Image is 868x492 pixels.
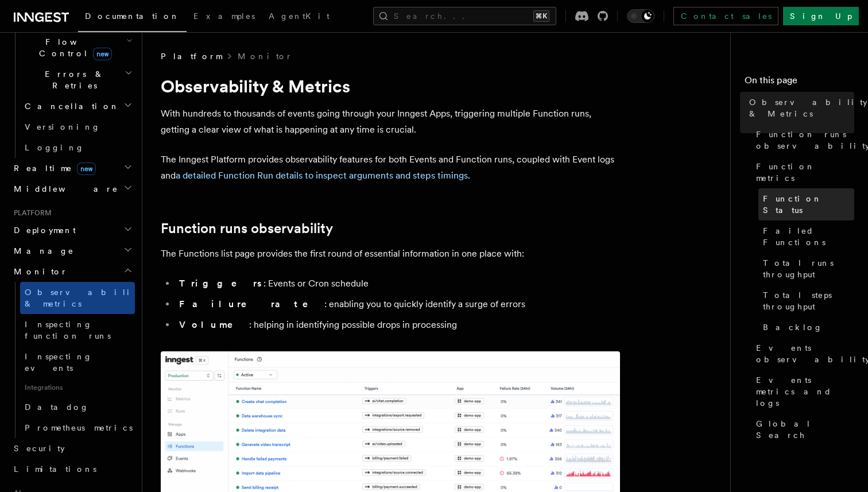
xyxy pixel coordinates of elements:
span: Backlog [763,321,823,333]
a: Inspecting function runs [20,314,135,346]
a: Inspecting events [20,346,135,378]
a: Function runs observability [161,220,333,237]
li: : Events or Cron schedule [176,276,620,292]
strong: Volume [179,319,249,330]
a: AgentKit [262,3,336,31]
a: Prometheus metrics [20,417,135,438]
span: Function Status [763,193,854,216]
a: Observability & Metrics [745,92,854,124]
a: Events observability [751,338,854,370]
a: Total runs throughput [758,253,854,285]
button: Deployment [9,220,135,241]
a: Backlog [758,317,854,338]
span: Versioning [25,122,100,131]
a: Function Status [758,188,854,220]
a: a detailed Function Run details to inspect arguments and steps timings [176,170,468,181]
a: Sign Up [783,7,859,25]
span: Prometheus metrics [25,423,133,432]
div: Monitor [9,282,135,438]
span: Platform [9,208,52,218]
span: Deployment [9,224,76,236]
span: Function metrics [756,161,854,184]
h1: Observability & Metrics [161,76,620,96]
span: Security [14,444,65,453]
span: Observability & metrics [25,288,143,308]
span: Events metrics and logs [756,374,854,409]
strong: Failure rate [179,299,324,309]
span: Total steps throughput [763,289,854,312]
a: Observability & metrics [20,282,135,314]
a: Logging [20,137,135,158]
a: Versioning [20,117,135,137]
span: Documentation [85,11,180,21]
span: Manage [9,245,74,257]
li: : enabling you to quickly identify a surge of errors [176,296,620,312]
a: Function metrics [751,156,854,188]
span: Integrations [20,378,135,397]
a: Function runs observability [751,124,854,156]
span: Middleware [9,183,118,195]
span: new [93,48,112,60]
kbd: ⌘K [533,10,549,22]
p: The Functions list page provides the first round of essential information in one place with: [161,246,620,262]
span: AgentKit [269,11,330,21]
button: Realtimenew [9,158,135,179]
p: The Inngest Platform provides observability features for both Events and Function runs, coupled w... [161,152,620,184]
span: Total runs throughput [763,257,854,280]
button: Middleware [9,179,135,199]
h4: On this page [745,73,854,92]
span: Examples [193,11,255,21]
button: Flow Controlnew [20,32,135,64]
li: : helping in identifying possible drops in processing [176,317,620,333]
button: Toggle dark mode [627,9,654,23]
button: Cancellation [20,96,135,117]
a: Limitations [9,459,135,479]
strong: Triggers [179,278,263,289]
button: Search...⌘K [373,7,556,25]
span: Errors & Retries [20,68,125,91]
span: Datadog [25,402,89,412]
img: favicon-june-2025-light.svg [5,5,18,18]
button: Monitor [9,261,135,282]
span: Logging [25,143,84,152]
a: Security [9,438,135,459]
a: Datadog [20,397,135,417]
span: Monitor [9,266,68,277]
span: Failed Functions [763,225,854,248]
span: Inspecting function runs [25,320,111,340]
a: Contact sales [673,7,778,25]
a: Events metrics and logs [751,370,854,413]
button: Manage [9,241,135,261]
span: new [77,162,96,175]
span: Inspecting events [25,352,92,373]
span: Global Search [756,418,854,441]
a: Failed Functions [758,220,854,253]
span: Platform [161,51,222,62]
button: Errors & Retries [20,64,135,96]
span: Realtime [9,162,96,174]
span: Limitations [14,464,96,474]
span: Cancellation [20,100,119,112]
a: Monitor [238,51,292,62]
a: Total steps throughput [758,285,854,317]
span: Flow Control [20,36,126,59]
a: Global Search [751,413,854,445]
span: Observability & Metrics [749,96,867,119]
p: With hundreds to thousands of events going through your Inngest Apps, triggering multiple Functio... [161,106,620,138]
a: Documentation [78,3,187,32]
a: Examples [187,3,262,31]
